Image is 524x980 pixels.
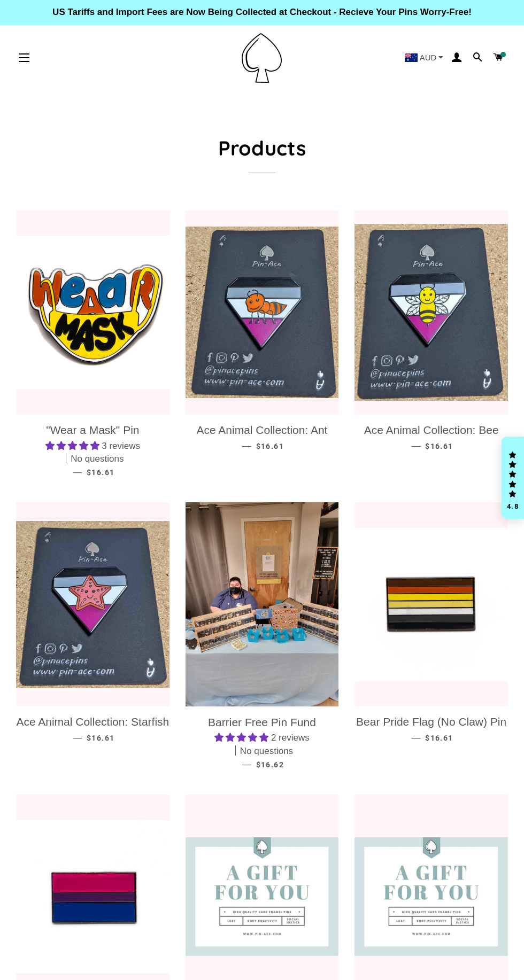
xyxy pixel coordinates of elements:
span: Ace Animal Collection: Ant [197,424,328,436]
span: No questions [71,453,124,465]
a: Wear a Mask Enamel Pin Badge Gift Pandemic COVID 19 Social Distance For Him/Her - Pin Ace [16,211,169,415]
span: AUD [420,53,437,61]
div: Click to open Judge.me floating reviews tab [502,437,524,519]
a: Barrier Free Pin Fund 5.00 stars 2 reviews No questions — $16.62 [186,707,339,779]
img: Bisexual Pride Flag Enamel Pin Badge Bi Pride LGBTQ Lapel Gift For Her/Him - Pin Ace [16,820,169,974]
div: 4.8 [506,503,519,510]
span: 3 reviews [102,441,140,451]
span: No questions [240,745,293,758]
h1: Products [16,134,508,162]
a: Ace Animal Collection: Starfish - Pin-Ace [16,502,169,706]
span: $16.61 [256,442,284,450]
span: 5.00 stars [45,441,102,451]
span: Ace Animal Collection: Bee [364,424,499,436]
img: Bear Pride Flag No Claw Enamel Pin Badge Pride Cub Lapel LGBTQ Gay Gift For Him - Pin Ace [355,528,508,681]
span: — [242,441,251,451]
img: Wear a Mask Enamel Pin Badge Gift Pandemic COVID 19 Social Distance For Him/Her - Pin Ace [16,236,169,389]
a: Bear Pride Flag No Claw Enamel Pin Badge Pride Cub Lapel LGBTQ Gay Gift For Him - Pin Ace [355,502,508,706]
span: 5.00 stars [214,733,271,743]
span: 2 reviews [271,733,310,743]
span: $16.61 [425,442,453,450]
span: — [412,733,421,743]
span: Bear Pride Flag (No Claw) Pin [356,715,506,728]
a: "Wear a Mask" Pin 5.00 stars 3 reviews No questions — $16.61 [16,415,169,487]
img: Pin-Ace Gift Card - Pin-Ace [355,837,508,956]
a: Bear Pride Flag (No Claw) Pin — $16.61 [355,706,508,752]
span: "Wear a Mask" Pin [46,424,139,436]
img: Ace Animal Collection: Ant - Pin-Ace [186,227,339,398]
span: $16.61 [87,468,114,477]
span: Barrier Free Pin Fund [208,716,316,728]
a: Ace Animal Collection: Bee - Pin-Ace [355,211,508,415]
span: Ace Animal Collection: Starfish [16,715,169,728]
span: — [412,441,421,451]
a: Ace Animal Collection: Ant — $16.61 [186,415,339,460]
a: Ace Animal Collection: Ant - Pin-Ace [186,211,339,415]
img: Ace Animal Collection: Bee - Pin-Ace [355,224,508,401]
img: Ace Animal Collection: Starfish - Pin-Ace [16,521,169,689]
a: Ace Animal Collection: Bee — $16.61 [355,415,508,460]
span: — [73,733,82,743]
span: $16.61 [425,734,453,742]
img: Pin-Ace Gift Card - Pin-Ace [186,837,339,956]
img: Pin-Ace [242,33,282,83]
span: — [73,467,82,477]
span: $16.61 [87,734,114,742]
span: — [242,759,251,769]
span: $16.62 [256,760,284,769]
a: Ace Animal Collection: Starfish — $16.61 [16,706,169,752]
